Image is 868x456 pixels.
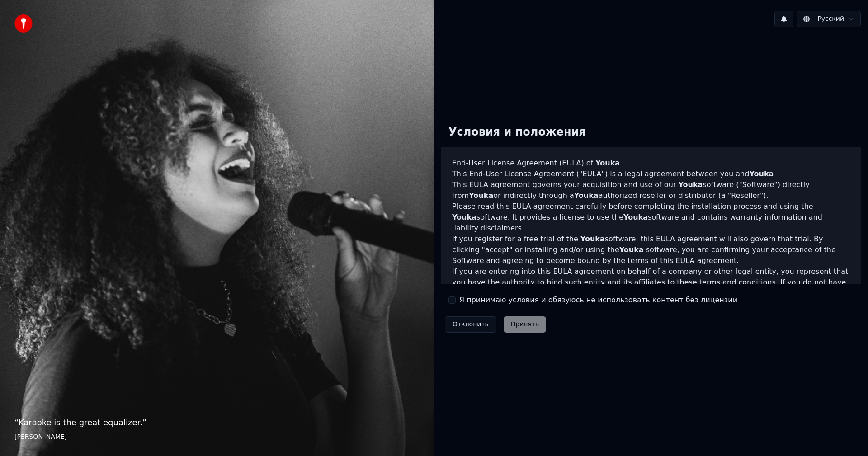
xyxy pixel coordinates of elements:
[678,180,703,189] span: Youka
[574,191,599,200] span: Youka
[452,158,850,169] h3: End-User License Agreement (EULA) of
[14,14,33,33] img: youka
[452,234,850,266] p: If you register for a free trial of the software, this EULA agreement will also govern that trial...
[619,245,644,254] span: Youka
[452,179,850,201] p: This EULA agreement governs your acquisition and use of our software ("Software") directly from o...
[452,201,850,234] p: Please read this EULA agreement carefully before completing the installation process and using th...
[623,213,648,221] span: Youka
[749,169,774,178] span: Youka
[459,295,737,306] label: Я принимаю условия и обязуюсь не использовать контент без лицензии
[445,316,496,333] button: Отклонить
[14,432,420,442] footer: [PERSON_NAME]
[14,416,420,429] p: “ Karaoke is the great equalizer. ”
[469,191,493,200] span: Youka
[441,118,593,147] div: Условия и положения
[452,169,850,179] p: This End-User License Agreement ("EULA") is a legal agreement between you and
[595,159,620,167] span: Youka
[452,266,850,310] p: If you are entering into this EULA agreement on behalf of a company or other legal entity, you re...
[452,213,476,221] span: Youka
[580,235,605,243] span: Youka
